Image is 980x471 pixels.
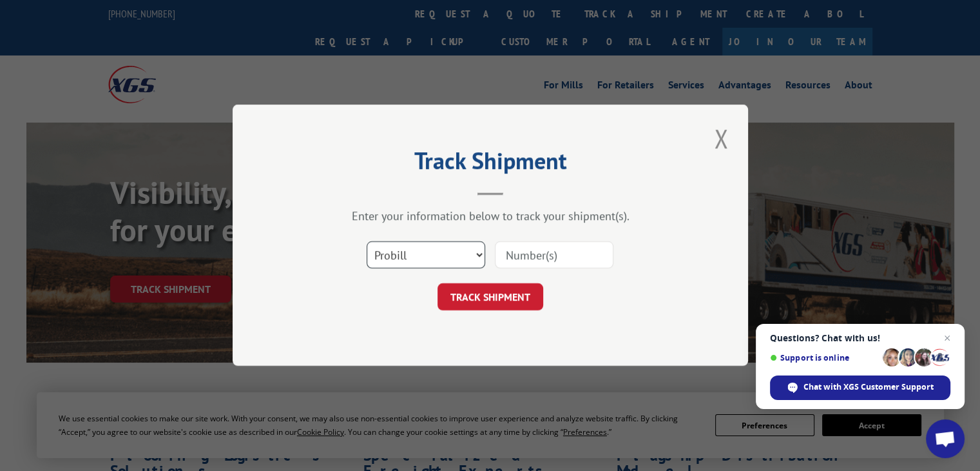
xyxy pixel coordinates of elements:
button: Close modal [710,121,732,156]
h2: Track Shipment [297,152,684,176]
a: Open chat [926,419,965,458]
span: Support is online [770,353,878,363]
span: Chat with XGS Customer Support [770,376,950,400]
span: Questions? Chat with us! [770,333,950,343]
input: Number(s) [495,242,613,269]
div: Enter your information below to track your shipment(s). [297,209,684,224]
button: TRACK SHIPMENT [437,284,543,311]
span: Chat with XGS Customer Support [803,381,934,393]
